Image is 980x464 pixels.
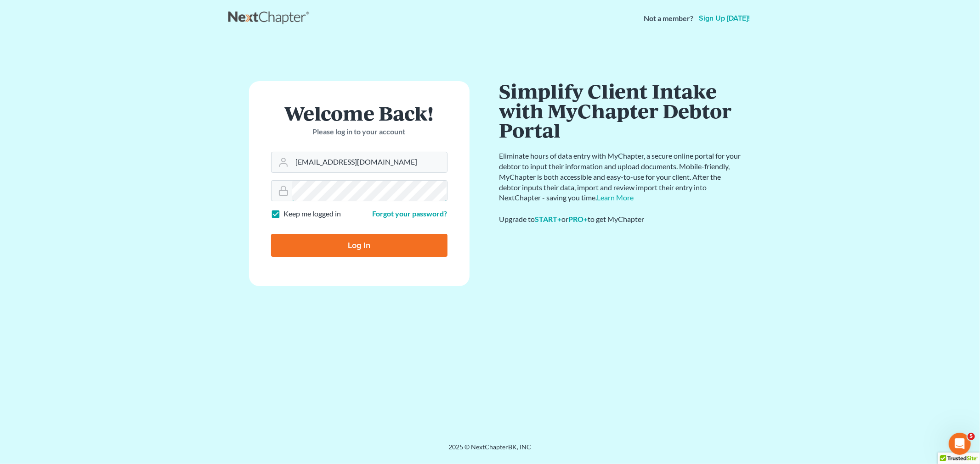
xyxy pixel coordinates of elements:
label: Keep me logged in [284,209,341,219]
a: Sign up [DATE]! [697,15,752,22]
h1: Welcome Back! [271,103,448,123]
iframe: Intercom live chat [949,433,971,455]
strong: Not a member? [644,13,694,24]
a: START+ [535,215,562,223]
a: Learn More [597,193,634,202]
p: Please log in to your account [271,127,448,137]
div: 2025 © NextChapterBK, INC [228,442,752,459]
div: Upgrade to or to get MyChapter [499,214,743,225]
span: 5 [968,433,975,440]
input: Log In [271,234,448,257]
p: Eliminate hours of data entry with MyChapter, a secure online portal for your debtor to input the... [499,151,743,203]
a: PRO+ [569,215,588,223]
h1: Simplify Client Intake with MyChapter Debtor Portal [499,81,743,140]
a: Forgot your password? [373,209,448,218]
input: Email Address [292,152,447,172]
